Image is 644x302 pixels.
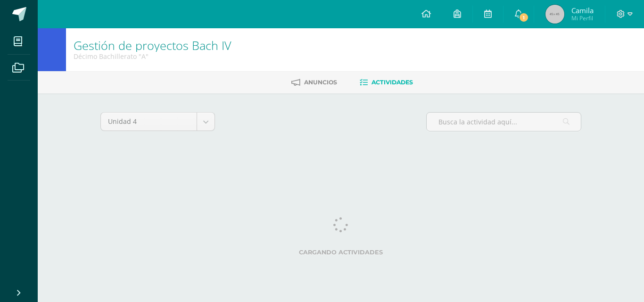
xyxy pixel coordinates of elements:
[360,75,413,90] a: Actividades
[571,6,594,15] span: Camila
[74,37,231,53] a: Gestión de proyectos Bach IV
[108,113,190,131] span: Unidad 4
[519,12,529,23] span: 1
[74,39,231,52] h1: Gestión de proyectos Bach IV
[571,14,594,22] span: Mi Perfil
[427,113,581,131] input: Busca la actividad aquí...
[101,113,215,131] a: Unidad 4
[304,79,337,86] span: Anuncios
[100,249,581,256] label: Cargando actividades
[74,52,231,61] div: Décimo Bachillerato 'A'
[372,79,413,86] span: Actividades
[545,5,564,24] img: 45x45
[291,75,337,90] a: Anuncios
